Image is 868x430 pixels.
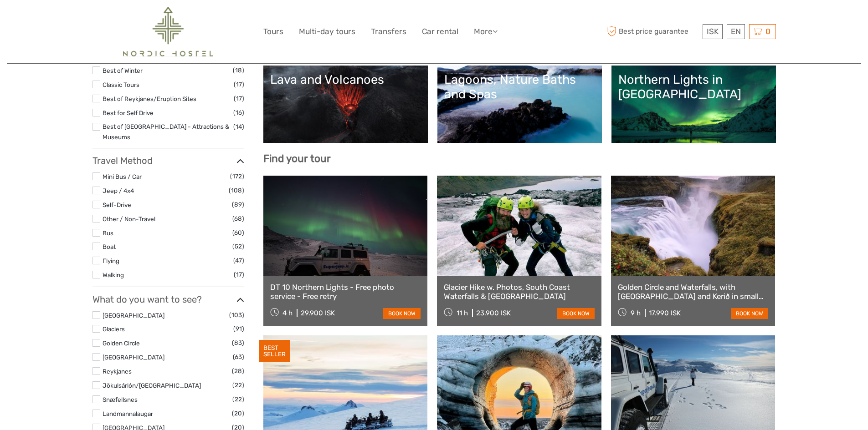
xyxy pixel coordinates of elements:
[232,380,244,390] span: (22)
[476,309,511,317] div: 23.900 ISK
[103,354,164,361] a: [GEOGRAPHIC_DATA]
[631,309,641,317] span: 9 h
[230,171,244,182] span: (172)
[232,228,244,238] span: (60)
[232,199,244,210] span: (89)
[103,396,138,403] a: Snæfellsnes
[103,229,113,237] a: Bus
[233,121,244,132] span: (14)
[92,294,244,305] h3: What do you want to see?
[103,368,132,375] a: Reykjanes
[103,123,229,141] a: Best of [GEOGRAPHIC_DATA] - Attractions & Museums
[383,308,421,319] a: book now
[103,109,154,116] a: Best for Self Drive
[299,25,355,38] a: Multi-day tours
[727,24,745,39] div: EN
[234,79,244,90] span: (17)
[103,382,201,389] a: Jökulsárlón/[GEOGRAPHIC_DATA]
[270,283,421,301] a: DT 10 Northern Lights - Free photo service - Free retry
[234,93,244,104] span: (17)
[234,269,244,280] span: (17)
[232,408,244,419] span: (20)
[618,72,769,136] a: Northern Lights in [GEOGRAPHIC_DATA]
[232,338,244,348] span: (83)
[444,283,595,301] a: Glacier Hike w. Photos, South Coast Waterfalls & [GEOGRAPHIC_DATA]
[282,309,293,317] span: 4 h
[263,152,331,165] b: Find your tour
[232,394,244,405] span: (22)
[233,107,244,118] span: (16)
[232,213,244,224] span: (68)
[229,310,244,320] span: (103)
[232,241,244,252] span: (52)
[444,72,595,136] a: Lagoons, Nature Baths and Spas
[731,308,768,319] a: book now
[232,366,244,376] span: (28)
[474,25,498,38] a: More
[301,309,335,317] div: 29.900 ISK
[270,72,421,87] div: Lava and Volcanoes
[103,257,119,264] a: Flying
[259,340,290,363] div: BEST SELLER
[233,324,244,334] span: (91)
[618,283,769,301] a: Golden Circle and Waterfalls, with [GEOGRAPHIC_DATA] and Kerið in small group
[233,352,244,362] span: (63)
[229,185,244,196] span: (108)
[422,25,458,38] a: Car rental
[618,72,769,102] div: Northern Lights in [GEOGRAPHIC_DATA]
[103,95,196,102] a: Best of Reykjanes/Eruption Sites
[103,339,140,347] a: Golden Circle
[103,243,116,250] a: Boat
[457,309,468,317] span: 11 h
[103,325,125,333] a: Glaciers
[649,309,681,317] div: 17.990 ISK
[371,25,406,38] a: Transfers
[103,67,143,74] a: Best of Winter
[557,308,595,319] a: book now
[103,215,155,223] a: Other / Non-Travel
[103,81,139,88] a: Classic Tours
[103,173,142,180] a: Mini Bus / Car
[764,27,772,36] span: 0
[103,187,134,194] a: Jeep / 4x4
[103,410,153,417] a: Landmannalaugar
[103,312,164,319] a: [GEOGRAPHIC_DATA]
[233,65,244,76] span: (18)
[233,255,244,266] span: (47)
[92,155,244,166] h3: Travel Method
[707,27,719,36] span: ISK
[123,7,213,56] img: 2454-61f15230-a6bf-4303-aa34-adabcbdb58c5_logo_big.png
[103,201,131,208] a: Self-Drive
[605,24,700,39] span: Best price guarantee
[103,271,124,278] a: Walking
[263,25,283,38] a: Tours
[444,72,595,102] div: Lagoons, Nature Baths and Spas
[270,72,421,136] a: Lava and Volcanoes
